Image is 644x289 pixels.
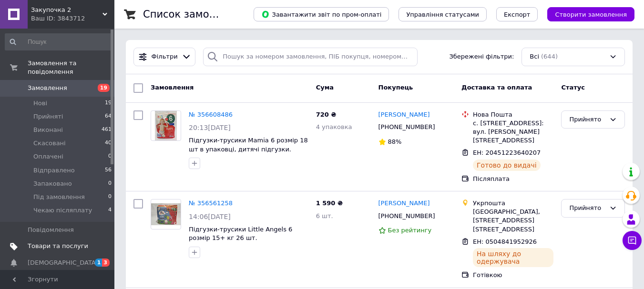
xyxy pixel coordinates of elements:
img: Фото товару [151,203,181,226]
button: Завантажити звіт по пром-оплаті [254,7,389,21]
span: Чекаю післяплату [33,206,92,215]
span: 720 ₴ [316,111,337,118]
span: 0 [108,152,112,161]
span: 0 [108,193,112,201]
div: Укрпошта [473,199,553,208]
div: Прийнято [569,115,605,125]
img: Фото товару [155,111,177,140]
a: [PERSON_NAME] [378,110,430,120]
span: 1 590 ₴ [316,199,343,207]
span: Експорт [504,11,531,18]
span: Збережені фільтри: [449,52,514,61]
span: 20:13[DATE] [189,124,231,131]
a: [PERSON_NAME] [378,199,430,208]
span: Прийняті [33,112,63,121]
h1: Список замовлень [143,9,240,20]
a: Підгузки-трусики Mamia 6 розмір 18 шт в упаковці, дитячі підгузки. [189,137,308,153]
span: Покупець [378,84,413,91]
div: Нова Пошта [473,110,553,119]
a: № 356561258 [189,199,233,207]
span: Запаковано [33,179,72,188]
span: 1 [95,259,102,267]
span: Статус [561,84,585,91]
div: На шляху до одержувача [473,248,553,267]
button: Експорт [496,7,538,21]
span: ЕН: 20451223640207 [473,149,541,156]
span: ЕН: 0504841952926 [473,238,537,245]
button: Створити замовлення [547,7,634,21]
span: 461 [102,126,112,134]
span: Створити замовлення [555,11,627,18]
span: [DEMOGRAPHIC_DATA] [28,259,98,267]
span: Всі [530,52,539,61]
div: [PHONE_NUMBER] [377,210,437,222]
a: Фото товару [151,199,181,229]
span: 19 [98,84,110,92]
span: Оплачені [33,152,63,161]
span: 19 [105,99,112,108]
span: 6 шт. [316,212,333,219]
span: Відправлено [33,166,75,175]
span: 4 [108,206,112,215]
span: Доставка та оплата [461,84,532,91]
span: Під замовлення [33,193,85,201]
span: Товари та послуги [28,242,88,250]
a: Створити замовлення [538,10,634,18]
button: Чат з покупцем [623,231,642,250]
span: Завантажити звіт по пром-оплаті [261,10,381,19]
span: Фільтри [152,52,178,61]
span: Скасовані [33,139,66,148]
div: Прийнято [569,203,605,213]
span: 3 [102,259,110,267]
div: Готівкою [473,271,553,279]
span: Замовлення [28,84,67,92]
span: 14:06[DATE] [189,213,231,220]
a: Підгузки-трусики Little Angels 6 розмір 15+ кг 26 шт. [GEOGRAPHIC_DATA] [189,226,292,250]
div: [GEOGRAPHIC_DATA], [STREET_ADDRESS] [STREET_ADDRESS] [473,208,553,234]
span: Нові [33,99,47,108]
span: Виконані [33,126,63,134]
span: 0 [108,179,112,188]
span: 56 [105,166,112,175]
div: Ваш ID: 3843712 [31,14,114,23]
span: Управління статусами [406,11,479,18]
input: Пошук за номером замовлення, ПІБ покупця, номером телефону, Email, номером накладної [203,48,417,66]
button: Управління статусами [399,7,487,21]
span: 88% [388,138,402,145]
a: № 356608486 [189,111,233,118]
span: Cума [316,84,334,91]
span: Закупочка 2 [31,6,102,14]
a: Фото товару [151,110,181,141]
span: (644) [541,53,558,60]
div: [PHONE_NUMBER] [377,121,437,133]
span: Повідомлення [28,226,74,234]
span: 40 [105,139,112,148]
span: Замовлення [151,84,194,91]
span: Замовлення та повідомлення [28,59,114,76]
span: 64 [105,112,112,121]
span: Без рейтингу [388,227,432,234]
input: Пошук [5,33,112,50]
span: 4 упаковка [316,123,352,130]
div: Післяплата [473,175,553,183]
div: Готово до видачі [473,159,541,171]
div: с. [STREET_ADDRESS]: вул. [PERSON_NAME][STREET_ADDRESS] [473,119,553,145]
